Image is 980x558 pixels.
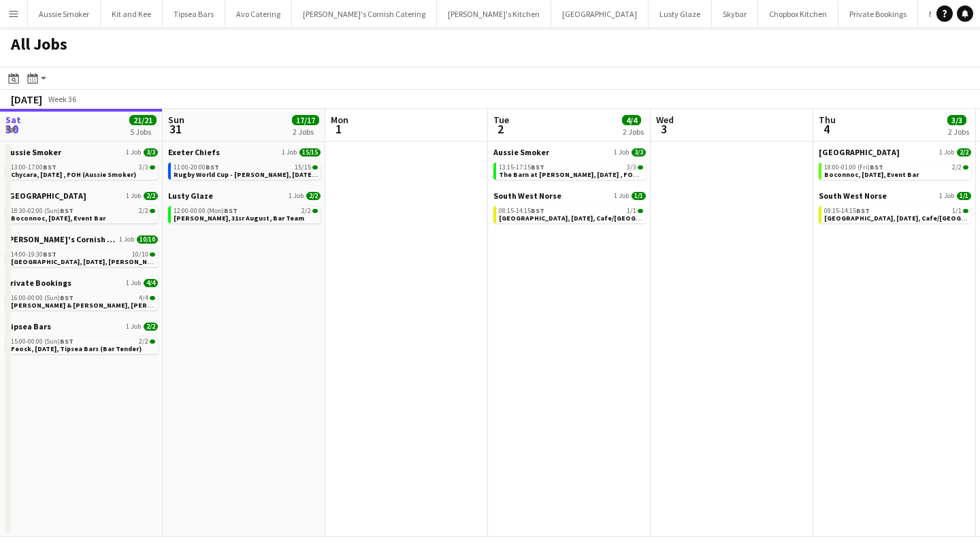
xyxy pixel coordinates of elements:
a: South West Norse1 Job1/1 [819,191,971,201]
span: BST [60,206,73,215]
span: South West Norse [819,191,887,201]
span: Rugby World Cup - Sandy Park, 31st August, Match Day Bar [174,170,364,179]
span: 2/2 [952,164,962,171]
span: BST [870,163,883,171]
span: Tue [493,114,509,126]
button: Avo Catering [225,1,292,27]
span: BST [43,250,56,259]
span: 1/1 [627,208,636,214]
span: 15/15 [299,148,321,157]
div: Lusty Glaze1 Job2/212:00-00:00 (Mon)BST2/2[PERSON_NAME], 31sr August, Bar Team [168,191,321,226]
a: 11:00-20:00BST15/15Rugby World Cup - [PERSON_NAME], [DATE], Match Day Bar [174,163,318,178]
div: 2 Jobs [623,127,644,137]
a: 13:15-17:15BST3/3The Barn at [PERSON_NAME], [DATE] , FOH (Aussie Smoker) [499,163,643,178]
span: 16:00-00:00 (Sun) [11,295,73,301]
span: 2/2 [150,209,155,213]
button: [GEOGRAPHIC_DATA] [551,1,649,27]
a: 16:00-00:00 (Sun)BST4/4[PERSON_NAME] & [PERSON_NAME], [PERSON_NAME] en [PERSON_NAME], [DATE] [11,293,155,309]
span: 1/1 [952,208,962,214]
span: 3/3 [139,164,148,171]
span: 2/2 [963,165,968,169]
a: 14:00-19:30BST10/10[GEOGRAPHIC_DATA], [DATE], [PERSON_NAME]'s Catering [11,250,155,265]
span: 3/3 [638,165,643,169]
span: 2/2 [306,192,321,200]
span: Ella & Nick, Porth en Alls, 30th August [11,301,276,310]
a: 15:00-00:00 (Sun)BST2/2Feock, [DATE], Tipsea Bars (Bar Tender) [11,337,155,352]
span: 13:15-17:15 [499,164,544,171]
span: 1 Job [126,279,141,287]
span: Boconnoc, 30th August, Event Bar [11,214,105,223]
a: 13:00-17:00BST3/3Chycara, [DATE] , FOH (Aussie Smoker) [11,163,155,178]
span: Chycara, 30th August , FOH (Aussie Smoker) [11,170,136,179]
span: 1 Job [126,192,141,200]
span: Sat [5,114,21,126]
a: South West Norse1 Job1/1 [493,191,646,201]
span: 4/4 [139,295,148,301]
span: 15:00-00:00 (Sun) [11,338,73,345]
span: 4/4 [144,279,158,287]
a: 08:15-14:15BST1/1[GEOGRAPHIC_DATA], [DATE], Cafe/[GEOGRAPHIC_DATA] (SW Norse) [499,206,643,222]
span: BST [856,206,870,215]
span: Kerra's Cornish Catering [5,234,116,244]
span: 2/2 [144,323,158,331]
a: Aussie Smoker1 Job3/3 [493,147,646,157]
div: Tipsea Bars1 Job2/215:00-00:00 (Sun)BST2/2Feock, [DATE], Tipsea Bars (Bar Tender) [5,321,158,357]
div: Aussie Smoker1 Job3/313:15-17:15BST3/3The Barn at [PERSON_NAME], [DATE] , FOH (Aussie Smoker) [493,147,646,191]
a: [GEOGRAPHIC_DATA]1 Job2/2 [819,147,971,157]
span: Mon [331,114,348,126]
button: Lusty Glaze [649,1,712,27]
span: Boconnoc, 4th September, Event Bar [824,170,919,179]
div: 5 Jobs [130,127,156,137]
span: BST [531,206,544,215]
span: Feock, 30th August, Tipsea Bars (Bar Tender) [11,344,142,353]
span: BST [60,337,73,346]
span: BST [43,163,56,171]
span: 15/15 [295,164,311,171]
a: [GEOGRAPHIC_DATA]1 Job2/2 [5,191,158,201]
span: 3/3 [632,148,646,157]
span: Lusty Glaze [168,191,213,201]
span: BST [224,206,238,215]
span: 08:15-14:15 [824,208,870,214]
span: Boconnoc House [819,147,900,157]
div: South West Norse1 Job1/108:15-14:15BST1/1[GEOGRAPHIC_DATA], [DATE], Cafe/[GEOGRAPHIC_DATA] (SW No... [493,191,646,226]
span: 1/1 [638,209,643,213]
span: 18:00-01:00 (Fri) [824,164,883,171]
span: 1 Job [614,148,629,157]
span: 17/17 [292,115,319,125]
div: 2 Jobs [293,127,318,137]
span: 1/1 [957,192,971,200]
div: South West Norse1 Job1/108:15-14:15BST1/1[GEOGRAPHIC_DATA], [DATE], Cafe/[GEOGRAPHIC_DATA] (SW No... [819,191,971,226]
span: 1 Job [126,148,141,157]
span: BST [206,163,219,171]
span: Wed [656,114,674,126]
span: 3/3 [144,148,158,157]
div: [DATE] [11,93,42,106]
span: 2/2 [312,209,318,213]
span: 13:00-17:00 [11,164,56,171]
span: BST [531,163,544,171]
a: Exeter Chiefs1 Job15/15 [168,147,321,157]
button: Private Bookings [838,1,918,27]
a: [PERSON_NAME]'s Cornish Catering1 Job10/10 [5,234,158,244]
a: 18:30-02:00 (Sun)BST2/2Boconnoc, [DATE], Event Bar [11,206,155,222]
span: 1 Job [614,192,629,200]
span: Aussie Smoker [5,147,61,157]
div: Private Bookings1 Job4/416:00-00:00 (Sun)BST4/4[PERSON_NAME] & [PERSON_NAME], [PERSON_NAME] en [P... [5,278,158,321]
span: Private Bookings [5,278,71,288]
span: Exeter, 2nd September, Cafe/Barista (SW Norse) [499,214,720,223]
span: 1/1 [632,192,646,200]
span: 2/2 [144,192,158,200]
span: 4/4 [150,296,155,300]
span: 15/15 [312,165,318,169]
span: 1 [329,121,348,137]
span: 3/3 [150,165,155,169]
div: Exeter Chiefs1 Job15/1511:00-20:00BST15/15Rugby World Cup - [PERSON_NAME], [DATE], Match Day Bar [168,147,321,191]
span: 08:15-14:15 [499,208,544,214]
span: Aussie Smoker [493,147,549,157]
span: South West Norse [493,191,561,201]
span: 12:00-00:00 (Mon) [174,208,238,214]
span: 1/1 [963,209,968,213]
span: 1 Job [939,148,954,157]
span: The Barn at Pengelly, 2nd September , FOH (Aussie Smoker) [499,170,693,179]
